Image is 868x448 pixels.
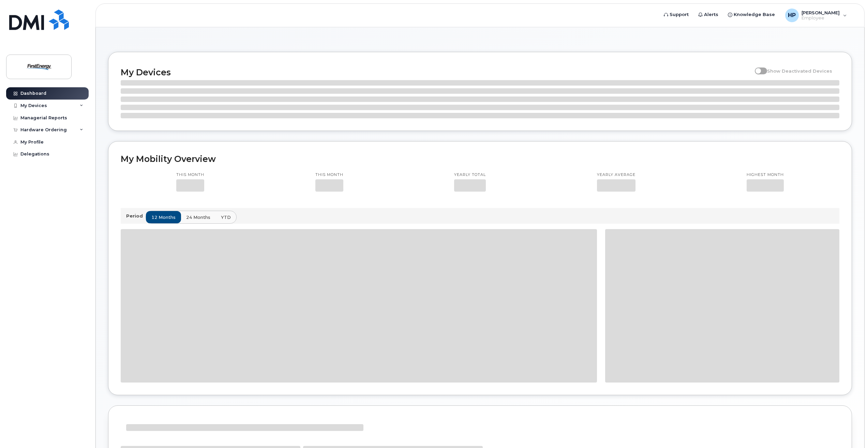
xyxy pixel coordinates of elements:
[767,68,832,74] span: Show Deactivated Devices
[747,172,784,178] p: Highest month
[126,213,146,219] p: Period
[121,154,839,164] h2: My Mobility Overview
[176,172,204,178] p: This month
[221,214,231,221] span: YTD
[315,172,343,178] p: This month
[755,64,760,70] input: Show Deactivated Devices
[597,172,635,178] p: Yearly average
[186,214,210,221] span: 24 months
[121,67,751,77] h2: My Devices
[454,172,486,178] p: Yearly total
